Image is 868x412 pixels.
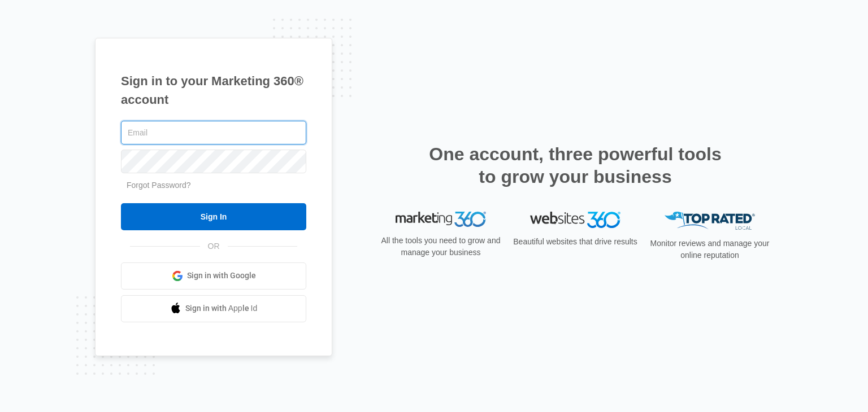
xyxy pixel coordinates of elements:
[646,238,773,261] p: Monitor reviews and manage your online reputation
[426,143,725,188] h2: One account, three powerful tools to grow your business
[121,203,306,230] input: Sign In
[185,303,258,314] span: Sign in with Apple Id
[127,181,191,190] a: Forgot Password?
[121,72,306,109] h1: Sign in to your Marketing 360® account
[396,212,486,227] img: Marketing 360
[121,262,306,290] a: Sign in with Google
[665,212,755,230] img: Top Rated Local
[121,121,306,144] input: Email
[530,212,620,228] img: Websites 360
[187,270,256,282] span: Sign in with Google
[512,236,639,248] p: Beautiful websites that drive results
[200,240,228,252] span: OR
[377,235,504,258] p: All the tools you need to grow and manage your business
[121,295,306,322] a: Sign in with Apple Id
